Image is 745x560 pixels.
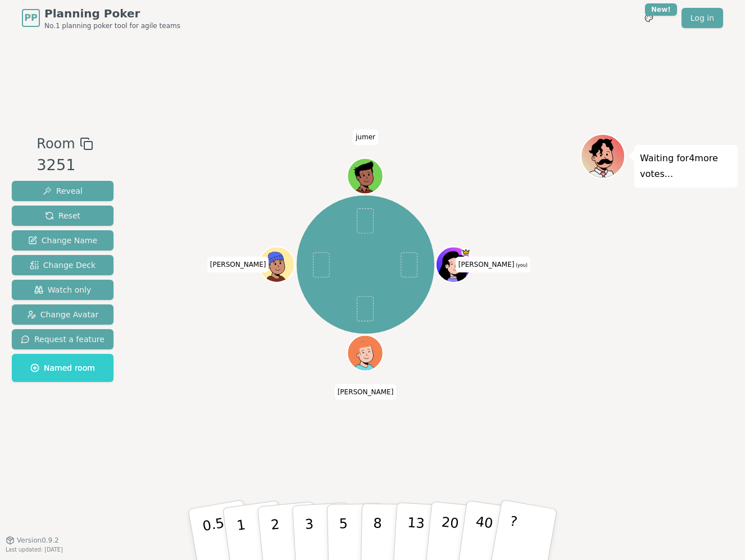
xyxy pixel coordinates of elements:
[682,8,723,28] a: Log in
[12,181,113,201] button: Reveal
[12,329,113,349] button: Request a feature
[6,536,59,545] button: Version0.9.2
[17,536,59,545] span: Version 0.9.2
[22,6,180,30] a: PPPlanning PokerNo.1 planning poker tool for agile teams
[44,21,180,30] span: No.1 planning poker tool for agile teams
[12,206,113,226] button: Reset
[37,134,75,154] span: Room
[437,248,470,281] button: Click to change your avatar
[12,230,113,251] button: Change Name
[30,259,96,271] span: Change Deck
[456,257,530,272] span: Click to change your name
[24,11,37,25] span: PP
[28,235,97,246] span: Change Name
[44,6,180,21] span: Planning Poker
[43,185,83,197] span: Reveal
[514,263,528,268] span: (you)
[640,151,732,182] p: Waiting for 4 more votes...
[12,280,113,300] button: Watch only
[45,210,80,221] span: Reset
[30,362,95,374] span: Named room
[34,284,92,295] span: Watch only
[462,248,471,257] span: Thomas is the host
[12,304,113,325] button: Change Avatar
[6,547,63,553] span: Last updated: [DATE]
[12,354,113,382] button: Named room
[639,8,659,28] button: New!
[27,309,99,320] span: Change Avatar
[645,3,677,16] div: New!
[37,154,93,177] div: 3251
[335,384,397,400] span: Click to change your name
[353,129,378,145] span: Click to change your name
[207,257,269,272] span: Click to change your name
[12,255,113,275] button: Change Deck
[21,334,105,345] span: Request a feature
